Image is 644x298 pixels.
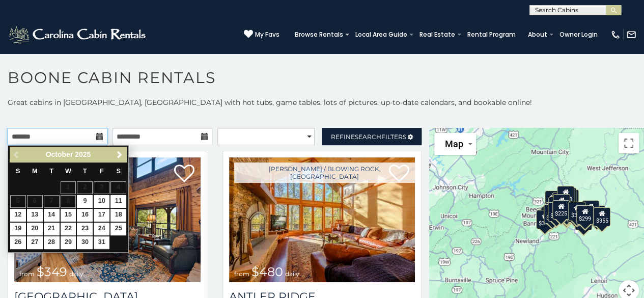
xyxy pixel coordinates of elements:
a: 10 [94,195,109,208]
a: About [523,28,552,42]
img: White-1-2.png [8,24,149,45]
div: $299 [576,205,594,225]
span: Monday [32,168,38,175]
span: Next [116,151,124,159]
a: 15 [61,209,76,222]
span: Wednesday [65,168,71,175]
a: Next [113,148,126,161]
a: 31 [94,236,109,249]
a: 17 [94,209,109,222]
span: Map [444,139,463,149]
span: Saturday [117,168,121,175]
a: Rental Program [462,28,521,42]
a: 22 [61,223,76,235]
a: My Favs [244,30,279,40]
a: Add to favorites [174,164,194,185]
a: 24 [94,223,109,235]
a: 14 [44,209,60,222]
span: Friday [100,168,104,175]
div: $350 [575,211,592,230]
img: phone-regular-white.png [610,30,621,40]
a: 13 [27,209,43,222]
a: 23 [77,223,93,235]
span: My Favs [255,30,279,39]
span: $480 [251,264,283,279]
button: Change map style [434,133,476,155]
a: 18 [110,209,126,222]
img: mail-regular-white.png [626,30,636,40]
a: 25 [110,223,126,235]
a: [PERSON_NAME] / Blowing Rock, [GEOGRAPHIC_DATA] [234,162,415,183]
div: $225 [552,200,570,220]
span: from [234,270,249,278]
a: RefineSearchFilters [322,128,422,145]
span: daily [69,270,83,278]
a: Real Estate [414,28,460,42]
a: Owner Login [554,28,603,42]
span: 2025 [75,150,91,158]
a: 19 [10,223,26,235]
span: Search [355,133,381,141]
div: $325 [544,204,561,223]
a: 29 [61,236,76,249]
div: $315 [558,203,575,223]
img: Antler Ridge [229,157,415,282]
a: 30 [77,236,93,249]
a: Browse Rentals [290,28,348,42]
div: $930 [582,200,599,220]
span: daily [285,270,299,278]
a: 28 [44,236,60,249]
div: $380 [568,201,585,221]
span: October [46,150,73,158]
a: 11 [110,195,126,208]
span: Sunday [16,168,20,175]
a: 27 [27,236,43,249]
a: 16 [77,209,93,222]
div: $210 [553,194,570,213]
a: Local Area Guide [350,28,412,42]
a: 21 [44,223,60,235]
span: $349 [37,264,67,279]
span: Tuesday [49,168,53,175]
div: $635 [545,191,562,210]
a: 12 [10,209,26,222]
div: $320 [557,185,574,205]
a: 9 [77,195,93,208]
div: $395 [548,202,565,222]
a: 20 [27,223,43,235]
div: $375 [536,209,553,229]
span: Refine Filters [331,133,406,141]
div: $355 [594,207,611,227]
a: Antler Ridge from $480 daily [229,157,415,282]
span: Thursday [83,168,87,175]
button: Toggle fullscreen view [619,133,639,153]
a: 26 [10,236,26,249]
span: from [19,270,35,278]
